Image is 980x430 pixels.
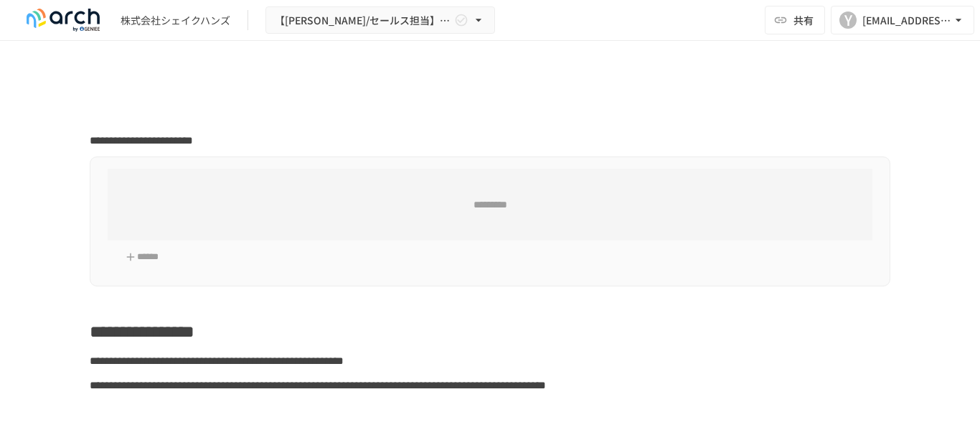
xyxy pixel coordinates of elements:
button: 共有 [765,6,825,34]
div: [EMAIL_ADDRESS][DOMAIN_NAME] [862,11,951,29]
div: 株式会社シェイクハンズ [121,13,230,28]
img: logo-default@2x-9cf2c760.svg [17,9,109,32]
button: Y[EMAIL_ADDRESS][DOMAIN_NAME] [831,6,974,34]
div: Y [839,11,857,29]
span: 【[PERSON_NAME]/セールス担当】株式会社シェイクハンズ_初期設定サポート [275,11,451,29]
span: 共有 [793,12,814,28]
button: 【[PERSON_NAME]/セールス担当】株式会社シェイクハンズ_初期設定サポート [265,6,495,34]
